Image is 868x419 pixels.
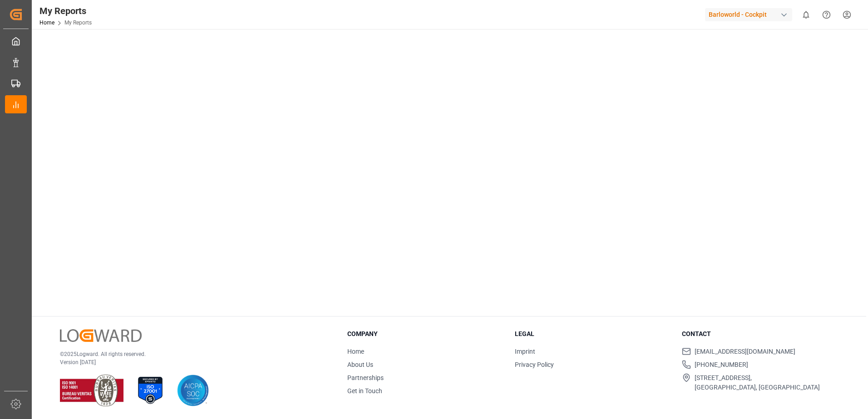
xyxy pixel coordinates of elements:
[695,373,820,392] span: [STREET_ADDRESS], [GEOGRAPHIC_DATA], [GEOGRAPHIC_DATA]
[347,361,373,368] a: About Us
[177,375,209,406] img: AICPA SOC
[134,375,166,406] img: ISO 27001 Certification
[682,329,838,339] h3: Contact
[347,329,503,339] h3: Company
[347,348,364,355] a: Home
[60,375,123,406] img: ISO 9001 & ISO 14001 Certification
[347,387,382,395] a: Get in Touch
[816,5,837,25] button: Help Center
[39,4,92,18] div: My Reports
[705,6,796,23] button: Barloworld - Cockpit
[695,360,748,370] span: [PHONE_NUMBER]
[515,329,671,339] h3: Legal
[60,329,142,342] img: Logward Logo
[695,347,795,356] span: [EMAIL_ADDRESS][DOMAIN_NAME]
[796,5,816,25] button: show 0 new notifications
[515,361,554,368] a: Privacy Policy
[347,374,384,381] a: Partnerships
[60,358,325,366] p: Version [DATE]
[705,8,792,21] div: Barloworld - Cockpit
[39,19,54,26] a: Home
[60,350,325,358] p: © 2025 Logward. All rights reserved.
[515,348,535,355] a: Imprint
